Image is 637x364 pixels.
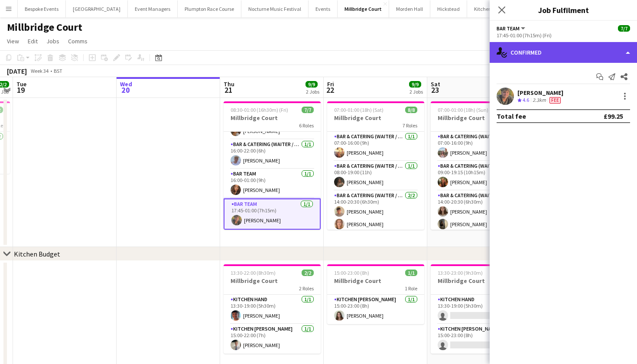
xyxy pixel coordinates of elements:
[531,97,548,104] div: 2.3km
[334,270,369,276] span: 15:00-23:00 (8h)
[309,0,338,17] button: Events
[327,80,334,88] span: Fri
[29,68,50,74] span: Week 34
[224,295,321,324] app-card-role: Kitchen Hand1/113:30-19:00 (5h30m)[PERSON_NAME]
[334,107,383,113] span: 07:00-01:00 (18h) (Sat)
[438,107,488,113] span: 07:00-01:00 (18h) (Sun)
[431,295,528,324] app-card-role: Kitchen Hand0/113:30-19:00 (5h30m)
[178,0,241,17] button: Plumpton Race Course
[497,112,526,120] div: Total fee
[431,161,528,191] app-card-role: Bar & Catering (Waiter / waitress)1/109:00-19:15 (10h15m)[PERSON_NAME]
[224,114,321,122] h3: Millbridge Court
[224,324,321,354] app-card-role: Kitchen [PERSON_NAME]1/115:00-22:00 (7h)[PERSON_NAME]
[467,0,499,17] button: Kitchen
[299,285,314,292] span: 2 Roles
[431,101,528,230] app-job-card: 07:00-01:00 (18h) (Sun)8/8Millbridge Court7 RolesBar & Catering (Waiter / waitress)1/107:00-16:00...
[224,80,234,88] span: Thu
[224,169,321,198] app-card-role: Bar Team1/116:00-01:00 (9h)[PERSON_NAME]
[490,4,637,16] h3: Job Fulfilment
[222,85,234,95] span: 21
[327,101,424,230] app-job-card: 07:00-01:00 (18h) (Sat)8/8Millbridge Court7 RolesBar & Catering (Waiter / waitress)1/107:00-16:00...
[327,191,424,233] app-card-role: Bar & Catering (Waiter / waitress)2/214:00-20:30 (6h30m)[PERSON_NAME][PERSON_NAME]
[403,122,417,129] span: 7 Roles
[548,97,562,104] div: Crew has different fees then in role
[409,88,423,95] div: 2 Jobs
[302,270,314,276] span: 2/2
[119,85,132,95] span: 20
[389,0,430,17] button: Morden Hall
[431,80,440,88] span: Sat
[224,140,321,169] app-card-role: Bar & Catering (Waiter / waitress)1/116:00-22:00 (6h)[PERSON_NAME]
[429,85,440,95] span: 23
[327,264,424,324] app-job-card: 15:00-23:00 (8h)1/1Millbridge Court1 RoleKitchen [PERSON_NAME]1/115:00-23:00 (8h)[PERSON_NAME]
[305,81,318,88] span: 9/9
[497,32,630,39] div: 17:45-01:00 (7h15m) (Fri)
[327,277,424,285] h3: Millbridge Court
[3,36,23,47] a: View
[224,277,321,285] h3: Millbridge Court
[517,89,563,97] div: [PERSON_NAME]
[66,0,128,17] button: [GEOGRAPHIC_DATA]
[338,0,389,17] button: Millbridge Court
[523,97,529,103] span: 4.6
[7,21,82,34] h1: Millbridge Court
[302,107,314,113] span: 7/7
[224,101,321,230] app-job-card: 08:30-01:00 (16h30m) (Fri)7/7Millbridge Court6 RolesBar & Catering (Waiter / waitress)2/214:00-20...
[15,85,26,95] span: 19
[549,97,561,104] span: Fee
[24,36,41,47] a: Edit
[438,270,483,276] span: 13:30-23:00 (9h30m)
[405,285,417,292] span: 1 Role
[43,36,63,47] a: Jobs
[431,277,528,285] h3: Millbridge Court
[306,88,319,95] div: 2 Jobs
[431,324,528,354] app-card-role: Kitchen [PERSON_NAME]0/115:00-23:00 (8h)
[409,81,421,88] span: 9/9
[299,122,314,129] span: 6 Roles
[241,0,309,17] button: Nocturne Music Festival
[224,264,321,354] app-job-card: 13:30-22:00 (8h30m)2/2Millbridge Court2 RolesKitchen Hand1/113:30-19:00 (5h30m)[PERSON_NAME]Kitch...
[497,25,526,32] button: Bar Team
[18,0,66,17] button: Bespoke Events
[431,264,528,354] app-job-card: 13:30-23:00 (9h30m)0/2Millbridge Court2 RolesKitchen Hand0/113:30-19:00 (5h30m) Kitchen [PERSON_N...
[405,270,417,276] span: 1/1
[618,25,630,32] span: 7/7
[431,191,528,233] app-card-role: Bar & Catering (Waiter / waitress)2/214:00-20:30 (6h30m)[PERSON_NAME][PERSON_NAME]
[7,37,19,45] span: View
[65,36,91,47] a: Comms
[7,67,27,75] div: [DATE]
[327,114,424,122] h3: Millbridge Court
[231,107,288,113] span: 08:30-01:00 (16h30m) (Fri)
[120,80,132,88] span: Wed
[326,85,334,95] span: 22
[604,112,623,120] div: £99.25
[28,37,38,45] span: Edit
[14,250,60,258] div: Kitchen Budget
[68,37,88,45] span: Comms
[490,42,637,63] div: Confirmed
[430,0,467,17] button: Hickstead
[231,270,276,276] span: 13:30-22:00 (8h30m)
[128,0,178,17] button: Event Managers
[405,107,417,113] span: 8/8
[327,161,424,191] app-card-role: Bar & Catering (Waiter / waitress)1/108:00-19:00 (11h)[PERSON_NAME]
[497,25,520,32] span: Bar Team
[224,198,321,230] app-card-role: Bar Team1/117:45-01:00 (7h15m)[PERSON_NAME]
[327,295,424,324] app-card-role: Kitchen [PERSON_NAME]1/115:00-23:00 (8h)[PERSON_NAME]
[46,37,59,45] span: Jobs
[54,68,62,74] div: BST
[431,114,528,122] h3: Millbridge Court
[16,80,26,88] span: Tue
[327,132,424,161] app-card-role: Bar & Catering (Waiter / waitress)1/107:00-16:00 (9h)[PERSON_NAME]
[431,132,528,161] app-card-role: Bar & Catering (Waiter / waitress)1/107:00-16:00 (9h)[PERSON_NAME]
